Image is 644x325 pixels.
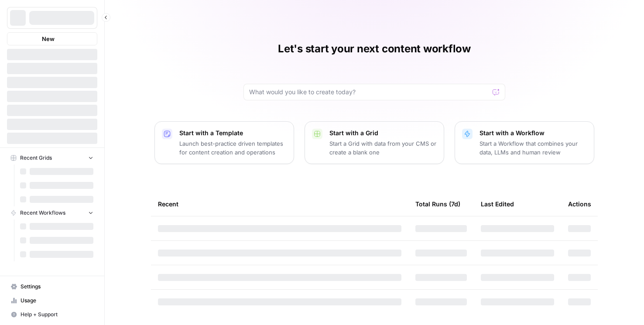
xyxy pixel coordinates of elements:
span: New [42,34,55,43]
button: New [7,32,97,45]
div: Actions [568,192,591,216]
button: Help + Support [7,308,97,322]
span: Usage [21,297,93,304]
button: Recent Workflows [7,206,97,219]
span: Recent Workflows [20,209,65,217]
button: Start with a WorkflowStart a Workflow that combines your data, LLMs and human review [455,121,594,164]
p: Start with a Grid [329,129,437,137]
button: Start with a TemplateLaunch best-practice driven templates for content creation and operations [154,121,294,164]
div: Last Edited [481,192,514,216]
a: Usage [7,294,97,308]
a: Settings [7,280,97,294]
p: Start with a Workflow [480,129,587,137]
span: Help + Support [21,311,93,318]
button: Recent Grids [7,151,97,164]
p: Launch best-practice driven templates for content creation and operations [179,139,287,157]
p: Start a Workflow that combines your data, LLMs and human review [480,139,587,157]
p: Start with a Template [179,129,287,137]
h1: Let's start your next content workflow [278,42,471,56]
p: Start a Grid with data from your CMS or create a blank one [329,139,437,157]
button: Start with a GridStart a Grid with data from your CMS or create a blank one [305,121,444,164]
div: Recent [158,192,401,216]
div: Total Runs (7d) [415,192,460,216]
input: What would you like to create today? [249,88,489,96]
span: Settings [21,283,93,291]
span: Recent Grids [20,154,52,162]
